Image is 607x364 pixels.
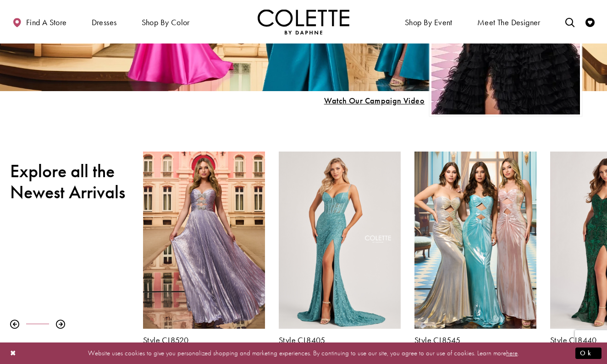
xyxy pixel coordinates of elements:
[414,336,536,345] a: Style CL8545
[405,18,452,27] span: Shop By Event
[89,9,119,34] span: Dresses
[575,348,601,359] button: Submit Dialog
[279,152,401,329] a: Visit Colette by Daphne Style No. CL8405 Page
[6,345,21,361] button: Close Dialog
[477,18,541,27] span: Meet the designer
[583,9,597,34] a: Check Wishlist
[10,9,69,34] a: Find a store
[136,145,272,352] div: Colette by Daphne Style No. CL8520
[403,9,455,34] span: Shop By Event
[475,9,543,34] a: Meet the designer
[506,348,518,358] a: here
[563,9,577,34] a: Toggle search
[143,152,265,329] a: Visit Colette by Daphne Style No. CL8520 Page
[139,9,192,34] span: Shop by color
[66,347,541,359] p: Website uses cookies to give you personalized shopping and marketing experiences. By continuing t...
[142,18,190,27] span: Shop by color
[10,161,129,203] h2: Explore all the Newest Arrivals
[26,18,67,27] span: Find a store
[143,336,265,345] a: Style CL8520
[279,336,401,345] a: Style CL8405
[258,9,349,34] a: Visit Home Page
[324,96,425,105] span: Play Slide #15 Video
[258,9,349,34] img: Colette by Daphne
[272,145,408,352] div: Colette by Daphne Style No. CL8405
[414,152,536,329] a: Visit Colette by Daphne Style No. CL8545 Page
[408,145,543,352] div: Colette by Daphne Style No. CL8545
[92,18,117,27] span: Dresses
